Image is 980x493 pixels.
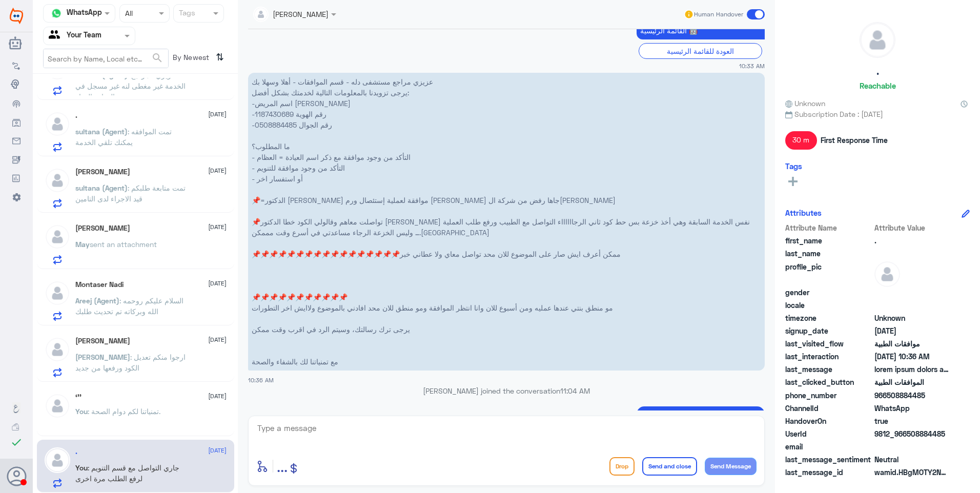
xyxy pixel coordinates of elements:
[248,385,765,396] p: [PERSON_NAME] joined the conversation
[75,111,77,120] h5: .
[45,337,70,362] img: defaultAdmin.png
[874,338,949,349] span: موافقات الطبية
[874,364,949,375] span: عزيزي مراجع مستشفى دله - قسم الموافقات - أهلا وسهلا بك يرجى تزويدنا بالمعلومات التالية لخدمتك بشك...
[785,235,872,246] span: first_name
[216,49,224,66] i: ⇅
[785,390,872,401] span: phone_number
[821,135,888,146] span: First Response Time
[874,313,949,323] span: Unknown
[874,454,949,465] span: 0
[248,73,765,371] p: 24/9/2025, 10:36 AM
[785,98,825,109] span: Unknown
[90,240,157,249] span: sent an attachment
[609,457,635,476] button: Drop
[785,338,872,349] span: last_visited_flow
[785,131,817,150] span: 30 m
[208,222,227,232] span: [DATE]
[45,280,70,306] img: defaultAdmin.png
[49,6,64,21] img: whatsapp.png
[45,393,70,419] img: defaultAdmin.png
[785,109,970,119] span: Subscription Date : [DATE]
[75,463,179,483] span: : جاري التواصل مع قسم التنويم لرفع الطلب مرة اخرى
[75,183,128,192] span: sultana (Agent)
[10,436,23,448] i: check
[75,407,88,416] span: You
[45,224,70,250] img: defaultAdmin.png
[874,235,949,246] span: .
[45,111,70,137] img: defaultAdmin.png
[785,313,872,323] span: timezone
[785,261,872,285] span: profile_pic
[75,280,124,289] h5: Montaser Nadi
[10,8,23,24] img: Widebot Logo
[75,127,128,136] span: sultana (Agent)
[277,455,288,478] button: ...
[874,390,949,401] span: 966508884485
[208,279,227,288] span: [DATE]
[874,403,949,414] span: 2
[876,66,879,77] h5: .
[45,168,70,193] img: defaultAdmin.png
[75,296,183,316] span: : السلام عليكم روحمه الله وبركاته تم تحديث طلبك
[785,428,872,439] span: UserId
[44,49,168,68] input: Search by Name, Local etc…
[208,335,227,344] span: [DATE]
[75,224,130,233] h5: May Aleisa
[785,403,872,414] span: ChannelId
[874,351,949,362] span: 2025-09-24T07:36:58.663Z
[560,386,590,395] span: 11:04 AM
[169,49,212,69] span: By Newest
[860,81,896,90] h6: Reachable
[639,43,762,59] div: العودة للقائمة الرئيسية
[637,406,765,435] p: 24/9/2025, 11:04 AM
[785,300,872,311] span: locale
[177,7,195,20] div: Tags
[785,377,872,387] span: last_clicked_button
[860,23,895,57] img: defaultAdmin.png
[874,377,949,387] span: الموافقات الطبية
[785,454,872,465] span: last_message_sentiment
[874,428,949,439] span: 9812_966508884485
[75,168,130,176] h5: Hammad Alsanad
[705,458,757,475] button: Send Message
[208,166,227,175] span: [DATE]
[208,110,227,119] span: [DATE]
[785,222,872,233] span: Attribute Name
[75,353,130,361] span: [PERSON_NAME]
[208,446,227,455] span: [DATE]
[88,407,160,416] span: : تمنياتنا لكم دوام الصحة.
[874,467,949,478] span: wamid.HBgMOTY2NTA4ODg0NDg1FQIAEhgUM0EwQTZEQzU0MkZGMUQxNkRBQ0UA
[642,457,697,476] button: Send and close
[75,183,186,203] span: : تمت متابعة طلبكم قيد الاجراء لدى التامين
[874,325,949,336] span: 2025-08-27T18:00:29.155Z
[151,50,164,67] button: search
[75,353,186,372] span: : ارجوا منكم تعديل الكود ورفعها من جديد
[874,287,949,298] span: null
[75,393,81,402] h5: ‘’’
[785,416,872,426] span: HandoverOn
[785,441,872,452] span: email
[151,52,164,64] span: search
[785,248,872,259] span: last_name
[75,337,130,345] h5: Abdullah Faisal
[45,447,70,473] img: defaultAdmin.png
[75,240,90,249] span: May
[785,364,872,375] span: last_message
[75,296,119,305] span: Areej (Agent)
[874,416,949,426] span: true
[248,377,274,383] span: 10:36 AM
[785,325,872,336] span: signup_date
[7,466,26,486] button: Avatar
[75,447,77,456] h5: .
[277,457,288,475] span: ...
[739,61,765,70] span: 10:33 AM
[694,10,743,19] span: Human Handover
[874,261,900,287] img: defaultAdmin.png
[785,287,872,298] span: gender
[49,28,64,44] img: yourTeam.svg
[208,392,227,401] span: [DATE]
[785,161,802,171] h6: Tags
[75,463,88,472] span: You
[75,71,186,101] span: : عزيزي المراجع الخدمة غير مغطى لنه غير مسجل في هيئة الغذاء والدواء
[785,351,872,362] span: last_interaction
